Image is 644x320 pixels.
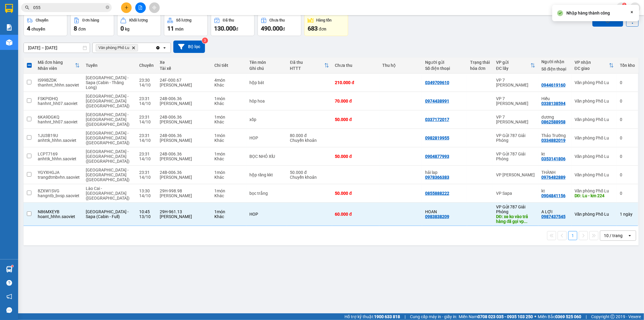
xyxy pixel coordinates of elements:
[160,60,208,65] div: Xe
[214,193,243,198] div: Khác
[38,101,80,106] div: hanhnt_hh07.saoviet
[160,119,208,124] div: [PERSON_NAME]
[6,280,12,286] span: question-circle
[214,188,243,193] div: 1 món
[258,14,301,36] button: Chưa thu490.000đ
[120,25,124,32] span: 0
[335,212,376,217] div: 60.000 đ
[160,170,208,175] div: 24B-006.36
[575,172,614,177] div: Văn phòng Phố Lu
[335,63,376,68] div: Chưa thu
[38,83,80,87] div: thanhnt_hhhn.saoviet
[38,188,80,193] div: 8ZXW1SVG
[38,193,80,198] div: hangntb_bvsp.saoviet
[139,175,154,180] div: 14/10
[425,136,449,140] div: 0982819955
[425,191,449,196] div: 0855888222
[623,3,625,7] span: 1
[139,214,154,219] div: 13/10
[96,44,138,51] span: Văn phòng Phố Lu, close by backspace
[139,83,154,87] div: 14/10
[283,27,285,31] span: đ
[249,154,284,159] div: BỌC NHỎ XÍU
[620,154,635,159] div: 0
[135,2,146,13] button: file-add
[214,156,243,161] div: Khác
[38,78,80,83] div: IS99BZDK
[38,115,80,119] div: 6KA9DGKQ
[6,307,12,313] span: message
[620,99,635,103] div: 0
[86,131,130,145] span: [GEOGRAPHIC_DATA] - [GEOGRAPHIC_DATA] ([GEOGRAPHIC_DATA])
[214,119,243,124] div: Khác
[214,63,243,68] div: Chi tiết
[620,212,635,217] div: 1
[575,193,614,198] div: DĐ: Lu - km 224
[70,14,114,36] button: Đơn hàng8đơn
[541,175,566,180] div: 0976482889
[139,133,154,138] div: 23:31
[575,60,609,65] div: VP nhận
[106,5,109,11] span: close-circle
[86,112,130,127] span: [GEOGRAPHIC_DATA] - [GEOGRAPHIC_DATA] ([GEOGRAPHIC_DATA])
[335,99,376,103] div: 70.000 đ
[410,313,457,320] span: Cung cấp máy in - giấy in:
[249,60,284,65] div: Tên món
[627,233,632,238] svg: open
[575,99,614,103] div: Văn phòng Phố Lu
[160,209,208,214] div: 29H-961.13
[425,214,449,219] div: 0983838209
[160,214,208,219] div: [PERSON_NAME]
[152,5,156,10] span: aim
[82,18,99,22] div: Đơn hàng
[214,25,236,32] span: 130.000
[541,119,566,124] div: 0862588958
[160,83,208,87] div: [PERSON_NAME]
[290,60,324,65] div: Đã thu
[160,78,208,83] div: 24F-000.67
[139,119,154,124] div: 14/10
[214,138,243,143] div: Khác
[38,119,80,124] div: hanhnt_hh07.saoviet
[575,188,614,193] div: Văn phòng Phố Lu
[38,214,80,219] div: hoant_hhhn.saoviet
[566,10,610,16] div: Nhập hàng thành công
[496,96,535,106] div: VP 7 [PERSON_NAME]
[374,314,400,319] strong: 1900 633 818
[117,14,161,36] button: Khối lượng0kg
[496,204,535,214] div: VP Gửi 787 Giải Phóng
[568,231,577,240] button: 1
[534,315,536,318] span: ⚪️
[344,313,400,320] span: Hỗ trợ kỹ thuật:
[572,57,617,73] th: Toggle SortBy
[575,136,614,140] div: Văn phòng Phố Lu
[214,175,243,180] div: Khác
[261,25,283,32] span: 490.000
[496,152,535,161] div: VP Gửi 787 Giải Phóng
[214,101,243,106] div: Khác
[125,27,130,31] span: kg
[382,63,419,68] div: Thu hộ
[623,212,633,217] span: ngày
[139,156,154,161] div: 14/10
[160,96,208,101] div: 24B-006.36
[604,233,623,239] div: 10 / trang
[27,25,30,32] span: 4
[496,66,530,71] div: ĐC lấy
[575,66,609,71] div: ĐC giao
[620,136,635,140] div: 0
[319,27,326,31] span: đơn
[541,138,566,143] div: 0334882019
[425,170,464,175] div: hải lap
[176,18,191,22] div: Số lượng
[86,209,129,219] span: [GEOGRAPHIC_DATA] - Sapa (Cabin - Full)
[139,96,154,101] div: 23:31
[249,80,284,85] div: hộp bát
[202,38,208,44] sup: 3
[6,294,12,299] span: notification
[139,188,154,193] div: 13:30
[493,57,538,73] th: Toggle SortBy
[38,175,80,180] div: trangdtmbvhn.saoviet
[162,45,167,50] svg: open
[160,138,208,143] div: [PERSON_NAME]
